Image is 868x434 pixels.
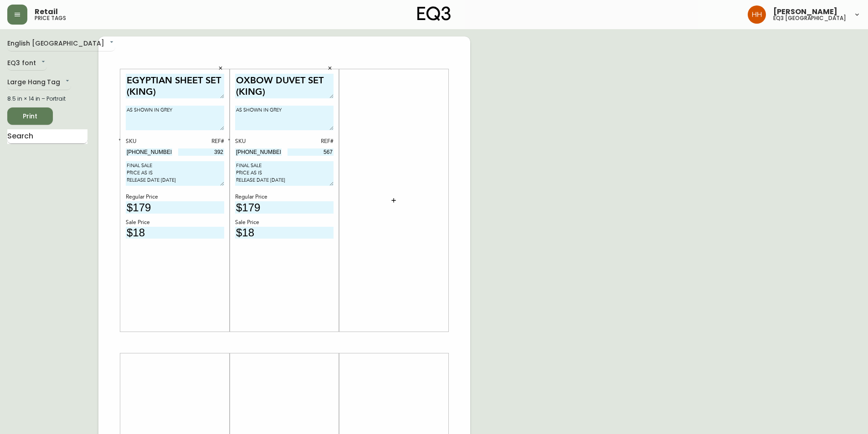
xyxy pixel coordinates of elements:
[235,227,334,239] input: price excluding $
[235,161,334,186] textarea: FINAL SALE PRICE AS IS RELEASE DATE [DATE]
[235,201,334,214] input: price excluding $
[35,8,58,15] span: Retail
[126,74,224,99] textarea: EGYPTIAN SHEET SET (KING)
[15,111,46,122] span: Print
[7,129,87,144] input: Search
[126,138,172,146] div: SKU
[235,74,334,99] textarea: OXBOW DUVET SET (KING)
[126,161,224,186] textarea: FINAL SALE PRICE AS IS RELEASE DATE [DATE]
[235,219,334,227] div: Sale Price
[417,6,451,21] img: logo
[126,227,224,239] input: price excluding $
[7,95,87,103] div: 8.5 in × 14 in – Portrait
[126,106,224,130] textarea: AS SHOWN IN GREY
[35,15,66,21] h5: price tags
[773,8,837,15] span: [PERSON_NAME]
[7,36,115,51] div: English [GEOGRAPHIC_DATA]
[126,193,224,201] div: Regular Price
[7,107,53,125] button: Print
[126,201,224,214] input: price excluding $
[748,5,766,24] img: 6b766095664b4c6b511bd6e414aa3971
[7,56,47,71] div: EQ3 font
[7,75,71,90] div: Large Hang Tag
[178,138,225,146] div: REF#
[235,106,334,130] textarea: AS SHOWN IN GREY
[288,138,334,146] div: REF#
[126,219,224,227] div: Sale Price
[235,193,334,201] div: Regular Price
[235,138,282,146] div: SKU
[773,15,846,21] h5: eq3 [GEOGRAPHIC_DATA]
